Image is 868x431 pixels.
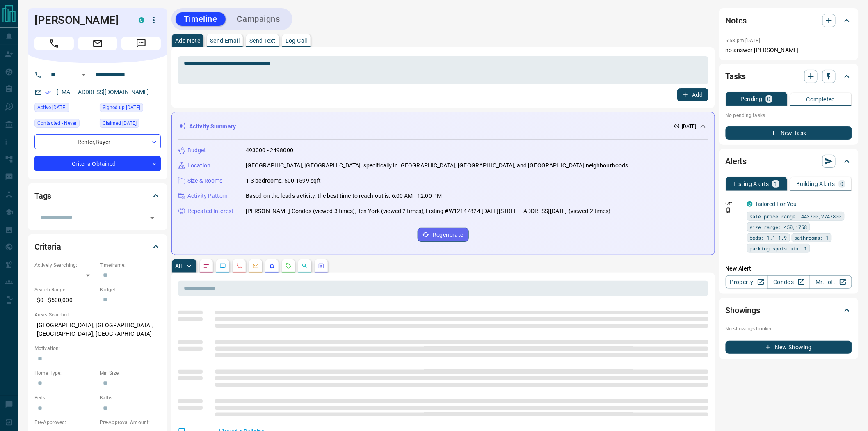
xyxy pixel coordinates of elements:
svg: Emails [252,263,259,269]
span: Claimed [DATE] [103,119,137,127]
svg: Notes [203,263,210,269]
p: Add Note [175,38,200,44]
p: Motivation: [34,345,161,352]
button: Open [146,212,158,224]
h2: Notes [726,14,747,27]
p: Areas Searched: [34,311,161,319]
p: Activity Summary [189,122,236,131]
p: Budget: [100,286,161,293]
div: Mon Nov 23 2020 [100,103,161,115]
p: Completed [806,96,836,102]
button: Campaigns [229,12,288,26]
p: 0 [767,96,771,102]
button: New Showing [726,341,852,354]
p: Pending [740,96,763,102]
h1: [PERSON_NAME] [34,14,126,27]
p: 5:58 pm [DATE] [726,38,761,44]
span: Call [34,37,74,50]
span: Signed up [DATE] [103,103,140,112]
p: Budget [187,146,206,155]
button: Open [79,70,89,80]
button: New Task [726,126,852,140]
p: Send Text [249,38,276,44]
p: Repeated Interest [187,207,233,215]
p: Baths: [100,394,161,401]
span: Active [DATE] [37,103,66,112]
p: Actively Searching: [34,261,96,269]
p: 1 [774,181,777,187]
a: [EMAIL_ADDRESS][DOMAIN_NAME] [57,89,149,95]
p: 1-3 bedrooms, 500-1599 sqft [246,177,321,185]
span: Contacted - Never [37,119,77,127]
div: Criteria [34,237,161,257]
p: Building Alerts [797,181,836,187]
button: Timeline [176,12,226,26]
span: size range: 450,1758 [750,223,807,231]
p: Off [726,200,742,207]
p: No pending tasks [726,109,852,122]
div: condos.ca [747,201,753,207]
p: [DATE] [682,123,697,130]
h2: Tasks [726,70,746,83]
div: Sat Aug 02 2025 [34,103,96,115]
span: bathrooms: 1 [795,234,829,242]
p: Listing Alerts [734,181,770,187]
p: [GEOGRAPHIC_DATA], [GEOGRAPHIC_DATA], [GEOGRAPHIC_DATA], [GEOGRAPHIC_DATA] [34,319,161,341]
span: Message [121,37,161,50]
button: Regenerate [418,228,469,242]
p: $0 - $500,000 [34,293,96,307]
svg: Agent Actions [318,263,324,269]
p: Search Range: [34,286,96,293]
p: Log Call [286,38,307,44]
span: parking spots min: 1 [750,244,807,252]
p: Home Type: [34,369,96,377]
span: Email [78,37,117,50]
a: Property [726,275,768,289]
p: 493000 - 2498000 [246,146,293,155]
p: Beds: [34,394,96,401]
h2: Showings [726,304,761,317]
h2: Alerts [726,155,747,168]
div: Tue Mar 08 2022 [100,119,161,130]
svg: Push Notification Only [726,207,731,213]
p: New Alert: [726,264,852,273]
svg: Listing Alerts [269,263,275,269]
div: Criteria Obtained [34,156,161,171]
span: beds: 1.1-1.9 [750,234,787,242]
p: Send Email [210,38,240,44]
p: [GEOGRAPHIC_DATA], [GEOGRAPHIC_DATA], specifically in [GEOGRAPHIC_DATA], [GEOGRAPHIC_DATA], and [... [246,161,628,170]
svg: Requests [285,263,292,269]
a: Tailored For You [755,201,797,207]
div: Showings [726,300,852,320]
h2: Tags [34,189,51,202]
div: Renter , Buyer [34,134,161,149]
span: sale price range: 443700,2747800 [750,212,842,220]
button: Add [677,88,708,101]
a: Condos [767,275,810,289]
p: All [175,263,182,269]
svg: Calls [236,263,242,269]
svg: Email Verified [45,89,51,95]
div: Tasks [726,66,852,86]
div: Tags [34,186,161,206]
p: Location [187,161,210,170]
p: Activity Pattern [187,192,228,200]
p: Pre-Approved: [34,419,96,426]
p: Min Size: [100,369,161,377]
a: Mr.Loft [809,275,852,289]
p: 0 [841,181,844,187]
p: Timeframe: [100,261,161,269]
p: [PERSON_NAME] Condos (viewed 3 times), Ten York (viewed 2 times), Listing #W12147824 [DATE][STREE... [246,207,611,215]
p: no answer-[PERSON_NAME] [726,46,852,55]
p: Pre-Approval Amount: [100,419,161,426]
p: Size & Rooms [187,177,223,185]
svg: Lead Browsing Activity [219,263,226,269]
div: Activity Summary[DATE] [178,119,708,134]
svg: Opportunities [302,263,308,269]
p: No showings booked [726,325,852,332]
p: Based on the lead's activity, the best time to reach out is: 6:00 AM - 12:00 PM [246,192,442,200]
div: condos.ca [139,17,144,23]
div: Alerts [726,151,852,171]
h2: Criteria [34,240,61,253]
div: Notes [726,11,852,30]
